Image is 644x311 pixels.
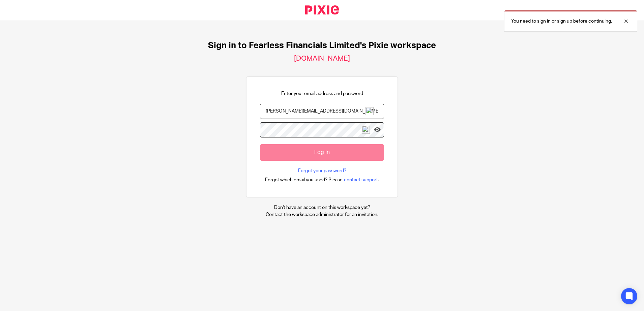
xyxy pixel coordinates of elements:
[208,40,436,51] h1: Sign in to Fearless Financials Limited's Pixie workspace
[266,204,378,211] p: Don't have an account on this workspace yet?
[260,104,384,119] input: name@example.com
[511,18,612,25] p: You need to sign in or sign up before continuing.
[265,176,379,184] div: .
[281,90,363,97] p: Enter your email address and password
[265,177,343,183] span: Forgot which email you used? Please
[294,54,350,63] h2: [DOMAIN_NAME]
[365,107,374,115] img: npw-badge-icon-locked.svg
[266,211,378,218] p: Contact the workspace administrator for an invitation.
[298,167,346,174] a: Forgot your password?
[362,126,370,134] img: npw-badge-icon-locked.svg
[260,144,384,161] input: Log in
[344,177,378,183] span: contact support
